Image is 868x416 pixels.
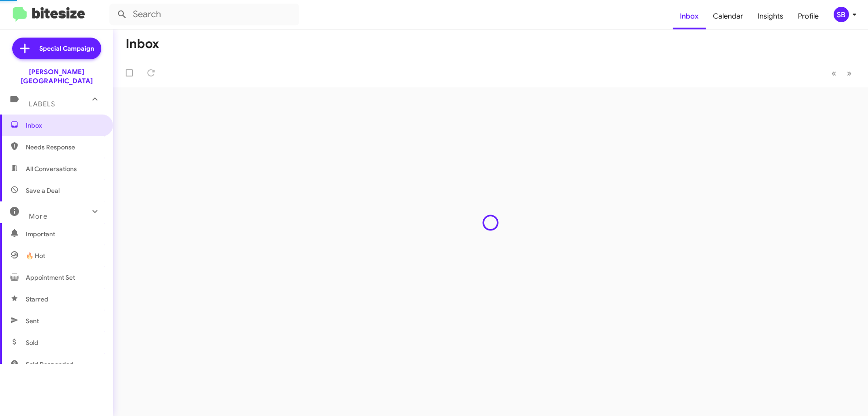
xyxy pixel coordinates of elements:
span: Needs Response [26,143,103,152]
span: More [29,212,47,220]
span: « [831,67,836,79]
span: Save a Deal [26,186,60,195]
span: Sold [26,338,38,347]
span: Special Campaign [39,44,94,53]
h1: Inbox [126,37,159,51]
a: Calendar [706,3,750,29]
span: All Conversations [26,164,77,173]
button: SB [826,7,858,22]
span: Important [26,230,103,239]
span: Sent [26,316,39,325]
div: SB [834,7,849,22]
span: » [847,67,852,79]
button: Next [841,64,857,82]
span: 🔥 Hot [26,251,45,260]
button: Previous [826,64,842,82]
a: Inbox [673,3,706,29]
span: Appointment Set [26,273,75,282]
span: Inbox [26,121,103,130]
nav: Page navigation example [826,64,857,82]
input: Search [109,4,299,25]
a: Profile [791,3,826,29]
span: Sold Responded [26,360,74,369]
span: Labels [29,100,55,108]
span: Starred [26,295,48,304]
a: Special Campaign [12,38,101,59]
a: Insights [750,3,791,29]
